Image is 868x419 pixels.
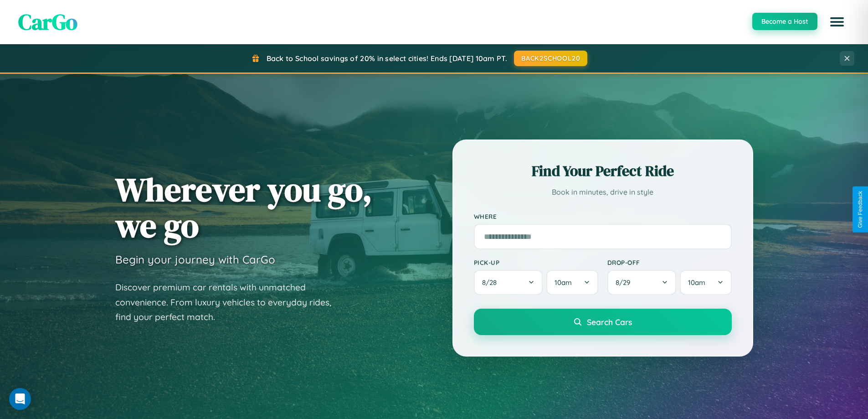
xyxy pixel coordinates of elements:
button: 8/29 [607,270,677,295]
label: Where [474,212,732,220]
h1: Wherever you go, we go [115,171,372,243]
span: CarGo [18,7,77,37]
button: Open menu [824,9,850,35]
label: Drop-off [607,259,732,266]
button: 10am [546,270,598,295]
label: Pick-up [474,259,598,266]
span: 8 / 29 [616,278,635,287]
span: 10am [555,278,572,287]
div: Open Intercom Messenger [9,388,31,410]
button: 8/28 [474,270,543,295]
button: Search Cars [474,309,732,335]
p: Discover premium car rentals with unmatched convenience. From luxury vehicles to everyday rides, ... [115,280,343,325]
button: 10am [680,270,731,295]
div: Give Feedback [857,191,863,228]
span: 8 / 28 [482,278,501,287]
span: Back to School savings of 20% in select cities! Ends [DATE] 10am PT. [267,54,507,63]
h2: Find Your Perfect Ride [474,161,732,181]
h3: Begin your journey with CarGo [115,253,275,266]
span: Search Cars [587,317,632,327]
span: 10am [688,278,705,287]
p: Book in minutes, drive in style [474,186,732,199]
button: Become a Host [752,13,817,30]
button: BACK2SCHOOL20 [514,51,587,66]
